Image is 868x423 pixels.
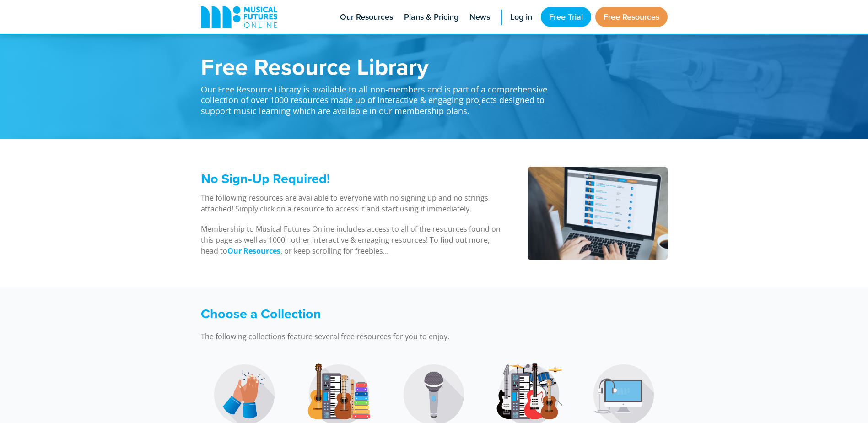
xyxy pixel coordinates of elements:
h1: Free Resource Library [201,55,558,78]
a: Free Resources [595,7,668,27]
h3: Choose a Collection [201,306,558,322]
p: The following resources are available to everyone with no signing up and no strings attached! Sim... [201,192,504,214]
p: The following collections feature several free resources for you to enjoy. [201,331,558,342]
span: News [469,11,490,23]
strong: Our Resources [227,246,280,256]
span: No Sign-Up Required! [201,169,330,188]
p: Our Free Resource Library is available to all non-members and is part of a comprehensive collecti... [201,78,558,116]
span: Plans & Pricing [404,11,458,23]
span: Our Resources [340,11,393,23]
a: Our Resources [227,246,280,256]
p: Membership to Musical Futures Online includes access to all of the resources found on this page a... [201,223,504,256]
span: Log in [510,11,532,23]
a: Free Trial [541,7,591,27]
